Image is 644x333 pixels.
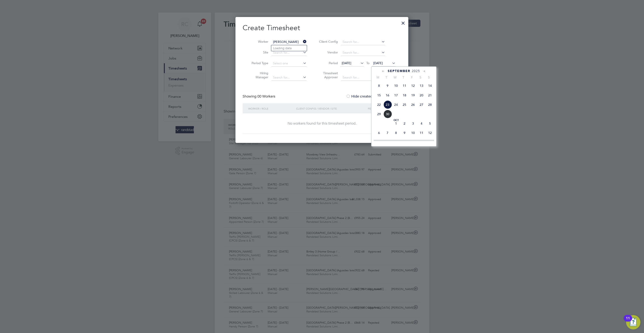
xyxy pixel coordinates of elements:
label: Vendor [318,50,338,54]
span: 15 [375,91,383,100]
span: 27 [417,100,426,109]
span: 30 [383,110,392,118]
label: Period [318,61,338,65]
label: Worker [248,40,268,44]
span: 1 [392,119,400,128]
span: 8 [375,81,383,90]
span: To [365,60,371,66]
span: Oct [392,119,400,121]
span: 20 [417,91,426,100]
span: 18 [400,91,409,100]
span: 18 [417,138,426,146]
span: 6 [375,129,383,137]
span: M [374,75,382,79]
span: 25 [400,100,409,109]
span: 11 [417,129,426,137]
div: No workers found for this timesheet period. [247,121,397,126]
span: 23 [383,100,392,109]
span: 2025 [412,69,420,73]
div: Worker / Role [247,103,295,114]
span: 17 [392,91,400,100]
span: 12 [426,129,434,137]
span: 14 [383,138,392,146]
span: 10 [392,81,400,90]
span: S [425,75,433,79]
input: Search for... [341,74,385,81]
button: Open Resource Center, 11 new notifications [626,315,640,329]
div: 11 [626,318,630,324]
span: September [388,69,410,73]
span: T [382,75,391,79]
span: 24 [392,100,400,109]
span: 22 [375,100,383,109]
span: 26 [409,100,417,109]
input: Search for... [271,74,307,81]
span: S [416,75,425,79]
input: Search for... [341,39,385,45]
span: 13 [375,138,383,146]
span: 17 [409,138,417,146]
span: 21 [426,91,434,100]
span: 00 Workers [257,94,275,99]
h2: Create Timesheet [243,23,401,33]
span: 28 [426,100,434,109]
label: Timesheet Approver [318,71,338,79]
span: 3 [409,119,417,128]
span: 9 [383,81,392,90]
label: Period Type [248,61,268,65]
input: Select one [271,60,307,67]
span: 13 [417,81,426,90]
span: 2 [400,119,409,128]
input: Search for... [271,39,307,45]
span: 4 [417,119,426,128]
span: [DATE] [342,61,351,65]
div: Client Config / Vendor / Site [295,103,367,114]
span: 19 [426,138,434,146]
label: Client Config [318,40,338,44]
span: 14 [426,81,434,90]
li: Loading data [271,45,307,51]
label: Hide created timesheets [346,94,391,99]
span: W [391,75,399,79]
span: 5 [426,119,434,128]
span: F [408,75,416,79]
span: 16 [400,138,409,146]
span: [DATE] [373,61,383,65]
span: 12 [409,81,417,90]
input: Search for... [271,50,307,56]
span: 29 [375,110,383,118]
span: T [399,75,408,79]
span: 19 [409,91,417,100]
span: 9 [400,129,409,137]
label: Site [248,50,268,54]
div: Showing [243,94,276,99]
span: 15 [392,138,400,146]
span: 11 [400,81,409,90]
span: 7 [383,129,392,137]
span: 10 [409,129,417,137]
div: Period [367,103,397,114]
span: 16 [383,91,392,100]
input: Search for... [341,50,385,56]
label: Hiring Manager [248,71,268,79]
span: 8 [392,129,400,137]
